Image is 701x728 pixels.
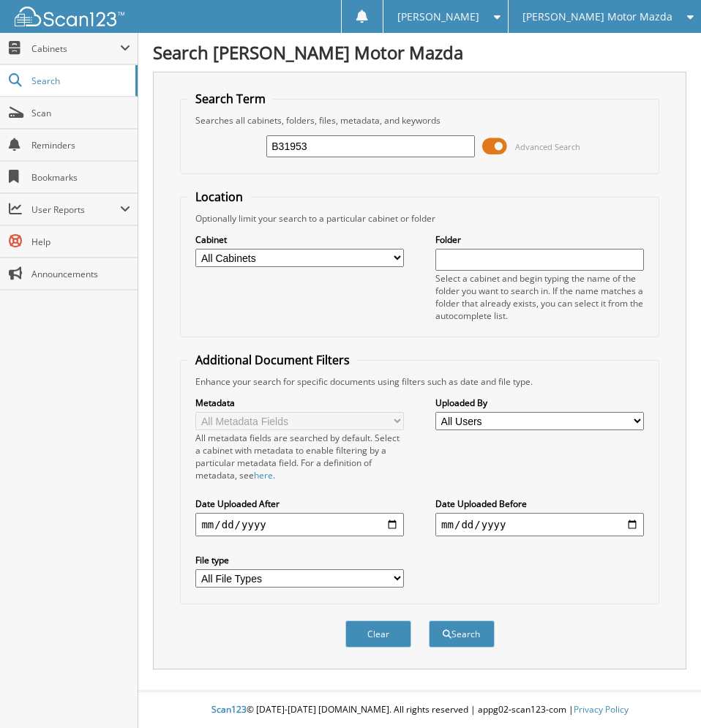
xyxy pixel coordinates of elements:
span: Announcements [31,268,130,280]
span: Bookmarks [31,171,130,184]
span: [PERSON_NAME] Motor Mazda [522,12,672,21]
label: Date Uploaded Before [435,498,643,510]
h1: Search [PERSON_NAME] Motor Mazda [153,40,686,64]
span: Cabinets [31,42,120,55]
img: scan123-logo-white.svg [15,7,124,26]
iframe: Chat Widget [628,658,701,728]
span: Search [31,75,128,87]
button: Search [429,620,495,648]
label: File type [195,554,403,566]
div: Select a cabinet and begin typing the name of the folder you want to search in. If the name match... [435,272,643,322]
span: Scan123 [211,703,247,716]
div: Optionally limit your search to a particular cabinet or folder [188,212,651,225]
div: © [DATE]-[DATE] [DOMAIN_NAME]. All rights reserved | appg02-scan123-com | [138,692,701,728]
label: Folder [435,233,643,246]
label: Uploaded By [435,397,643,409]
label: Date Uploaded After [195,498,403,510]
div: Searches all cabinets, folders, files, metadata, and keywords [188,114,651,127]
legend: Search Term [188,91,273,107]
a: here [254,469,273,481]
input: end [435,513,643,536]
div: Enhance your search for specific documents using filters such as date and file type. [188,375,651,388]
label: Cabinet [195,233,403,246]
input: start [195,513,403,536]
a: Privacy Policy [574,703,629,716]
legend: Location [188,189,250,205]
legend: Additional Document Filters [188,352,357,368]
span: User Reports [31,203,120,216]
span: [PERSON_NAME] [397,12,479,21]
span: Reminders [31,139,130,151]
span: Scan [31,107,130,119]
button: Clear [345,620,411,648]
div: All metadata fields are searched by default. Select a cabinet with metadata to enable filtering b... [195,432,403,481]
label: Metadata [195,397,403,409]
span: Advanced Search [515,141,580,152]
span: Help [31,236,130,248]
